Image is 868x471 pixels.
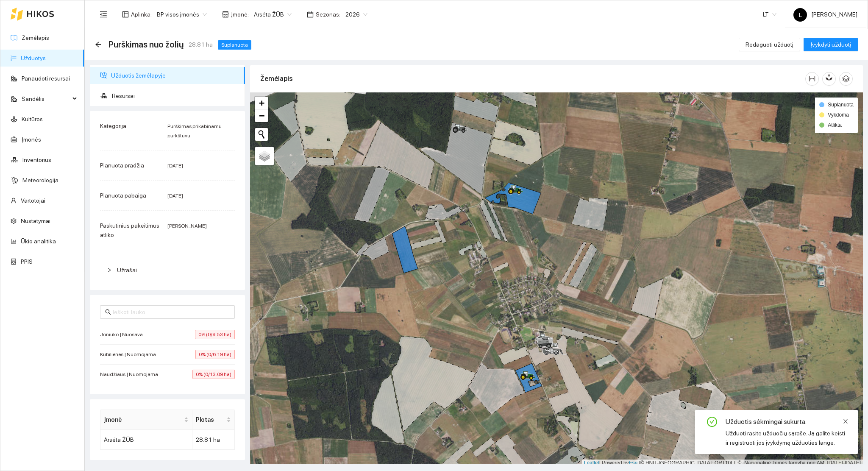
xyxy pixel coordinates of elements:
a: Zoom in [255,97,268,109]
td: Arsėta ŽŪB [100,430,192,450]
a: Užduotys [21,55,46,61]
span: shop [222,11,229,18]
span: Planuota pabaiga [100,192,146,199]
span: LT [763,8,776,21]
span: Vykdoma [828,112,849,118]
a: Inventorius [22,156,51,163]
span: Įmonė : [231,10,249,19]
button: Initiate a new search [255,128,268,141]
a: Layers [255,147,274,165]
span: Įvykdyti užduotį [810,40,851,49]
span: Purškimas prikabinamu purkštuvu [167,123,222,139]
button: Įvykdyti užduotį [804,38,858,51]
span: [PERSON_NAME] [793,11,857,18]
span: 0% (0/9.53 ha) [195,330,235,339]
span: calendar [307,11,314,18]
span: Sandėlis [22,90,70,107]
span: L [799,8,802,22]
span: Naudžiaus | Nuomojama [100,370,162,379]
span: Sezonas : [316,10,340,19]
span: Suplanuota [828,102,854,108]
span: Plotas [196,415,225,424]
td: 28.81 ha [192,430,235,450]
span: − [259,110,264,121]
input: Ieškoti lauko [113,307,230,317]
span: 2026 [345,8,367,21]
a: Redaguoti užduotį [739,41,800,48]
span: 28.81 ha [189,40,213,49]
span: right [107,268,112,273]
span: [DATE] [167,163,183,169]
span: [DATE] [167,193,183,199]
button: menu-fold [95,6,112,23]
span: Atlikta [828,122,842,128]
a: PPIS [21,258,33,265]
span: 0% (0/6.19 ha) [195,350,235,359]
span: menu-fold [100,11,107,18]
span: Kubilienės | Nuomojama [100,350,160,359]
span: Aplinka : [131,10,152,19]
a: Panaudoti resursai [22,75,70,82]
span: Purškimas nuo žolių [108,38,184,51]
span: Užrašai [117,267,137,273]
span: BP visos įmonės [157,8,207,21]
span: column-width [806,75,818,82]
a: Vartotojai [21,197,45,204]
span: Arsėta ŽŪB [254,8,292,21]
span: Joniuko | Nuosava [100,330,147,339]
button: Redaguoti užduotį [739,38,800,51]
a: Žemėlapis [22,34,49,41]
div: Žemėlapis [260,67,805,91]
div: | Powered by © HNIT-[GEOGRAPHIC_DATA]; ORT10LT ©, Nacionalinė žemės tarnyba prie AM, [DATE]-[DATE] [582,460,863,467]
span: Paskutinius pakeitimus atliko [100,222,159,238]
div: Užrašai [100,260,235,280]
a: Esri [629,460,638,466]
span: + [259,98,264,108]
span: layout [122,11,129,18]
span: [PERSON_NAME] [167,223,207,229]
span: Redaguoti užduotį [746,40,793,49]
span: close [843,418,849,424]
a: Zoom out [255,109,268,122]
a: Kultūros [22,116,43,123]
th: this column's title is Įmonė,this column is sortable [100,410,192,430]
span: 0% (0/13.09 ha) [192,370,235,379]
a: Meteorologija [22,177,58,184]
span: check-circle [707,417,717,429]
span: Užduotis žemėlapyje [111,67,238,84]
th: this column's title is Plotas,this column is sortable [192,410,235,430]
span: search [105,309,111,315]
span: Įmonė [104,415,182,424]
button: column-width [805,72,819,86]
a: Nustatymai [21,217,50,224]
div: Užduotis sėkmingai sukurta. [726,417,848,427]
a: Ūkio analitika [21,238,56,245]
span: Planuota pradžia [100,162,144,169]
span: Resursai [112,87,238,104]
div: Atgal [95,41,102,48]
span: | [639,460,640,466]
span: arrow-left [95,41,102,48]
div: Užduotį rasite užduočių sąraše. Ją galite keisti ir registruoti jos įvykdymą užduoties lange. [726,429,848,447]
span: Suplanuota [218,40,251,50]
a: Įmonės [22,136,41,143]
span: Kategorija [100,123,126,129]
a: Leaflet [584,460,599,466]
